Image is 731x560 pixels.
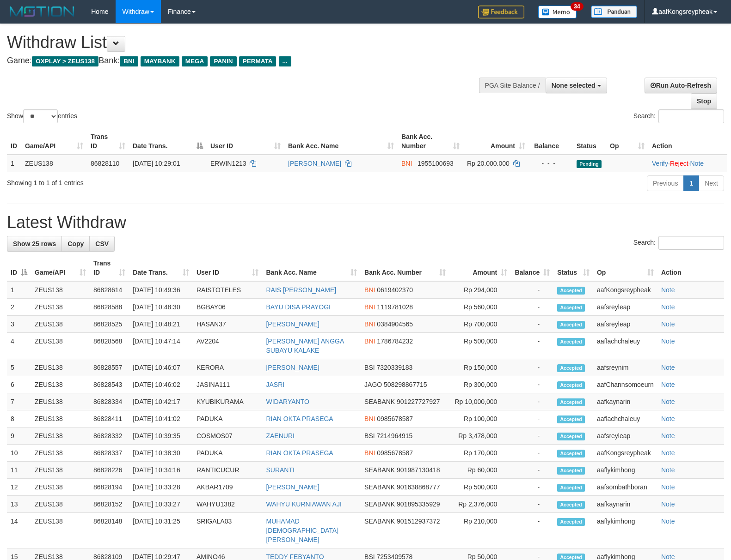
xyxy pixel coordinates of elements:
th: Trans ID: activate to sort column ascending [90,255,129,281]
td: - [511,410,553,428]
td: 86828334 [90,393,129,410]
th: Game/API: activate to sort column ascending [31,255,90,281]
a: Stop [691,93,717,109]
th: Bank Acc. Name: activate to sort column ascending [262,255,361,281]
span: Accepted [557,287,585,295]
th: Bank Acc. Name: activate to sort column ascending [284,128,398,155]
select: Showentries [23,109,58,123]
span: Copy 901987130418 to clipboard [397,466,440,474]
a: [PERSON_NAME] ANGGA SUBAYU KALAKE [266,337,344,354]
th: Status: activate to sort column ascending [553,255,593,281]
span: Copy 0985678587 to clipboard [377,415,413,422]
td: [DATE] 10:41:02 [129,410,193,428]
td: RAISTOTELES [193,281,263,299]
span: PERMATA [239,56,276,66]
td: - [511,462,553,479]
span: BNI [364,415,375,422]
a: Note [661,500,675,508]
span: SEABANK [364,518,395,525]
td: Rp 10,000,000 [449,393,511,410]
td: aafkaynarin [593,393,657,410]
a: WAHYU KURNIAWAN AJI [266,500,341,508]
span: BNI [401,160,412,167]
td: Rp 2,376,000 [449,496,511,513]
td: ZEUS138 [31,462,90,479]
span: Rp 20.000.000 [467,160,510,167]
span: SEABANK [364,483,395,491]
div: - - - [533,159,569,168]
th: Status [573,128,606,155]
span: BNI [364,337,375,345]
a: CSV [89,236,115,252]
th: Bank Acc. Number: activate to sort column ascending [361,255,449,281]
input: Search: [658,236,724,250]
td: 11 [7,462,31,479]
th: Amount: activate to sort column ascending [463,128,529,155]
td: - [511,359,553,376]
span: CSV [95,240,109,247]
td: PADUKA [193,410,263,428]
span: Copy 901227727927 to clipboard [397,398,440,405]
td: ZEUS138 [31,428,90,445]
td: 1 [7,281,31,299]
td: Rp 700,000 [449,316,511,333]
td: [DATE] 10:49:36 [129,281,193,299]
td: 7 [7,393,31,410]
td: 2 [7,299,31,316]
a: RAIS [PERSON_NAME] [266,286,336,294]
td: - [511,445,553,462]
a: SURANTI [266,466,294,474]
td: 5 [7,359,31,376]
td: · · [648,155,727,172]
a: RIAN OKTA PRASEGA [266,415,333,422]
td: 86828332 [90,428,129,445]
a: Copy [61,236,90,252]
td: 86828148 [90,513,129,548]
td: [DATE] 10:46:02 [129,376,193,393]
a: Note [661,320,675,328]
td: [DATE] 10:31:25 [129,513,193,548]
td: - [511,428,553,445]
a: Note [661,483,675,491]
span: Accepted [557,450,585,458]
td: [DATE] 10:46:07 [129,359,193,376]
td: Rp 3,478,000 [449,428,511,445]
td: ZEUS138 [31,333,90,359]
span: Copy 0985678587 to clipboard [377,449,413,457]
td: ZEUS138 [31,513,90,548]
a: Note [661,518,675,525]
td: 86828226 [90,462,129,479]
span: Accepted [557,381,585,389]
td: ZEUS138 [31,299,90,316]
td: - [511,513,553,548]
a: ZAENURI [266,432,294,440]
td: [DATE] 10:39:35 [129,428,193,445]
th: Game/API: activate to sort column ascending [21,128,87,155]
span: Copy 7214964915 to clipboard [377,432,413,440]
button: None selected [546,78,607,93]
span: OXPLAY > ZEUS138 [32,56,98,66]
a: [PERSON_NAME] [266,483,319,491]
span: MEGA [182,56,208,66]
td: 86828194 [90,479,129,496]
img: panduan.png [591,6,637,18]
span: Copy 1119781028 to clipboard [377,303,413,311]
a: Note [690,160,704,167]
a: MUHAMAD [DEMOGRAPHIC_DATA][PERSON_NAME] [266,518,338,543]
td: - [511,299,553,316]
a: RIAN OKTA PRASEGA [266,449,333,457]
span: Accepted [557,364,585,372]
td: 86828337 [90,445,129,462]
a: Show 25 rows [7,236,62,252]
span: JAGO [364,381,382,388]
td: Rp 100,000 [449,410,511,428]
span: BSI [364,432,375,440]
span: Copy 1786784232 to clipboard [377,337,413,345]
th: Op: activate to sort column ascending [593,255,657,281]
img: Button%20Memo.svg [538,6,577,18]
a: Note [661,398,675,405]
span: Copy 508298867715 to clipboard [384,381,427,388]
td: 14 [7,513,31,548]
td: AV2204 [193,333,263,359]
span: Accepted [557,415,585,423]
